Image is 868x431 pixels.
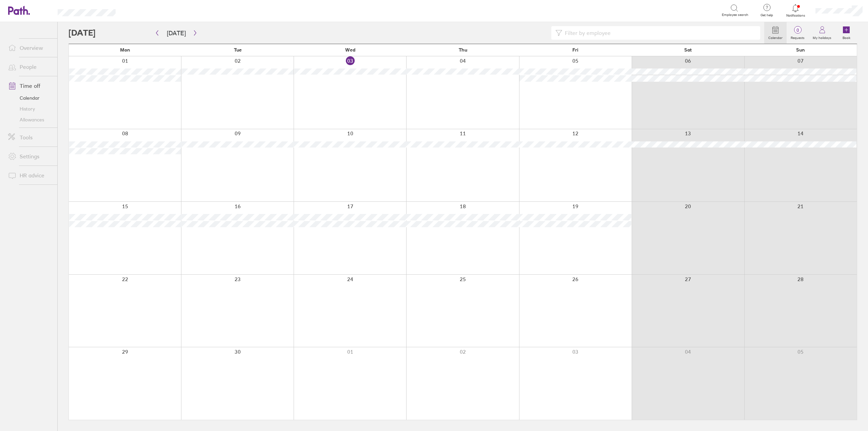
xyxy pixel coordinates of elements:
[572,47,578,53] span: Fri
[3,60,57,74] a: People
[787,27,809,33] span: 0
[3,103,57,114] a: History
[787,34,809,40] label: Requests
[120,47,130,53] span: Mon
[3,131,57,144] a: Tools
[809,22,835,44] a: My holidays
[796,47,805,53] span: Sun
[839,34,854,40] label: Book
[787,22,809,44] a: 0Requests
[764,34,787,40] label: Calendar
[684,47,692,53] span: Sat
[3,169,57,182] a: HR advice
[809,34,835,40] label: My holidays
[3,41,57,55] a: Overview
[3,150,57,163] a: Settings
[3,93,57,103] a: Calendar
[134,7,151,13] div: Search
[562,26,756,39] input: Filter by employee
[785,14,807,18] span: Notifications
[764,22,787,44] a: Calendar
[3,79,57,93] a: Time off
[3,114,57,125] a: Allowances
[785,3,807,18] a: Notifications
[722,13,748,17] span: Employee search
[459,47,467,53] span: Thu
[835,22,857,44] a: Book
[161,27,191,39] button: [DATE]
[345,47,355,53] span: Wed
[756,13,778,17] span: Get help
[234,47,242,53] span: Tue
